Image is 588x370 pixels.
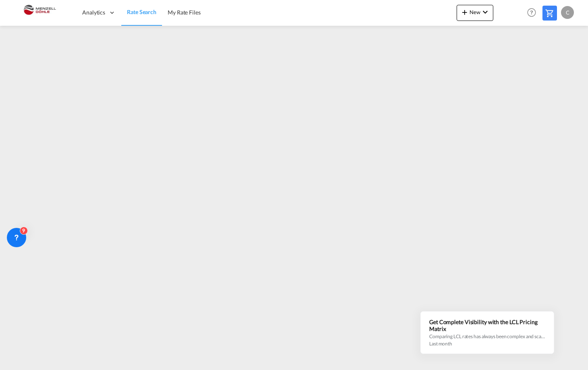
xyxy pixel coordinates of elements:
span: Rate Search [127,8,156,15]
md-icon: icon-chevron-down [480,7,490,17]
img: 5c2b1670644e11efba44c1e626d722bd.JPG [12,4,66,22]
span: Analytics [82,8,105,17]
span: Help [525,6,538,19]
span: My Rate Files [168,9,201,16]
div: C [561,6,574,19]
button: icon-plus 400-fgNewicon-chevron-down [457,5,493,21]
div: Help [525,6,542,20]
md-icon: icon-plus 400-fg [460,7,470,17]
span: New [460,9,490,15]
